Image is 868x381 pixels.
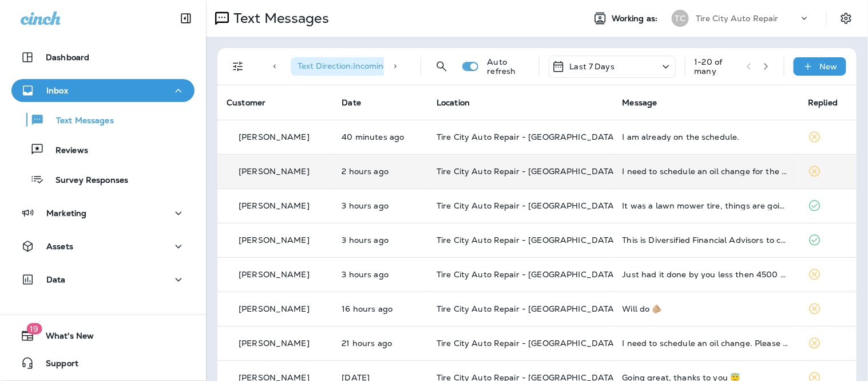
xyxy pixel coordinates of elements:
span: 19 [26,323,42,335]
span: Tire City Auto Repair - [GEOGRAPHIC_DATA] [437,201,617,211]
span: Support [34,359,78,372]
button: Collapse Sidebar [170,7,202,30]
p: Auto refresh [487,57,530,76]
p: Aug 28, 2025 11:55 AM [342,201,418,210]
p: Assets [46,242,73,251]
span: Location [437,97,470,108]
p: Text Messages [45,116,114,127]
p: Aug 28, 2025 12:32 PM [342,167,418,176]
span: Working as: [612,14,660,23]
span: Tire City Auto Repair - [GEOGRAPHIC_DATA] [437,132,617,142]
button: Support [11,352,195,375]
span: Tire City Auto Repair - [GEOGRAPHIC_DATA] [437,235,617,245]
div: I need to schedule an oil change for the mustang [623,167,790,176]
div: 1 - 20 of many [695,57,738,76]
p: New [820,62,838,71]
p: [PERSON_NAME] [239,132,310,142]
p: Aug 28, 2025 11:20 AM [342,270,418,279]
p: Data [46,275,66,284]
div: This is Diversified Financial Advisors to confirm your consent to receive texts, reply with the k... [623,235,790,245]
p: Aug 27, 2025 10:19 PM [342,304,418,313]
span: Tire City Auto Repair - [GEOGRAPHIC_DATA] [437,269,617,280]
button: Inbox [11,79,195,102]
button: Settings [836,8,857,29]
p: Reviews [44,146,88,156]
p: Marketing [46,209,86,218]
p: Inbox [46,86,68,95]
button: Survey Responses [11,167,195,191]
span: Text Direction : Incoming [298,61,389,71]
p: [PERSON_NAME] [239,167,310,176]
div: Will do 🫵🏼 [623,304,790,313]
div: I need to schedule an oil change. Please let me know what days you have available and if you can ... [623,339,790,348]
span: What's New [34,331,94,345]
span: Customer [227,97,265,108]
div: Just had it done by you less then 4500 miles ago [623,270,790,279]
p: Text Messages [229,10,329,27]
span: Tire City Auto Repair - [GEOGRAPHIC_DATA] [437,338,617,348]
div: TC [672,10,689,27]
button: Filters [227,55,249,78]
div: Text Direction:Incoming [291,57,407,76]
p: [PERSON_NAME] [239,339,310,348]
span: Tire City Auto Repair - [GEOGRAPHIC_DATA] [437,304,617,314]
button: 19What's New [11,324,195,347]
p: Aug 28, 2025 02:24 PM [342,132,418,142]
p: [PERSON_NAME] [239,304,310,313]
p: [PERSON_NAME] [239,270,310,279]
span: Date [342,97,361,108]
p: Aug 28, 2025 11:23 AM [342,235,418,245]
p: Dashboard [46,53,89,62]
p: Last 7 Days [570,62,615,71]
span: Message [623,97,657,108]
div: It was a lawn mower tire, things are going well. [623,201,790,210]
div: I am already on the schedule. [623,132,790,142]
p: Aug 27, 2025 05:07 PM [342,339,418,348]
button: Assets [11,235,195,258]
span: Tire City Auto Repair - [GEOGRAPHIC_DATA] [437,166,617,176]
button: Text Messages [11,108,195,132]
p: Tire City Auto Repair [696,14,779,23]
p: [PERSON_NAME] [239,201,310,210]
button: Marketing [11,202,195,225]
p: Survey Responses [44,175,128,186]
p: [PERSON_NAME] [239,235,310,245]
button: Data [11,268,195,291]
span: Replied [808,97,838,108]
button: Reviews [11,138,195,162]
button: Search Messages [430,55,453,78]
button: Dashboard [11,46,195,69]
